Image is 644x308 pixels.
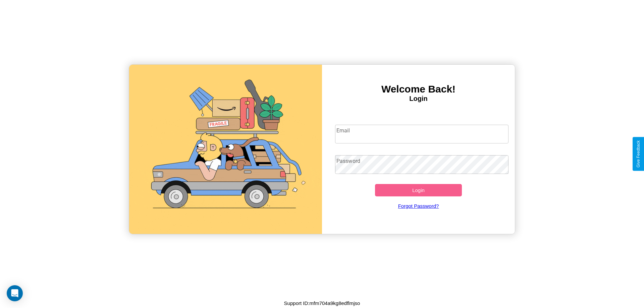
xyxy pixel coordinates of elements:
h3: Welcome Back! [322,83,515,95]
div: Give Feedback [636,140,641,168]
button: Login [375,184,462,196]
p: Support ID: mfm704a9kg8edflmjso [284,299,360,308]
img: gif [129,65,322,234]
div: Open Intercom Messenger [7,285,23,301]
a: Forgot Password? [332,196,505,215]
h4: Login [322,95,515,103]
